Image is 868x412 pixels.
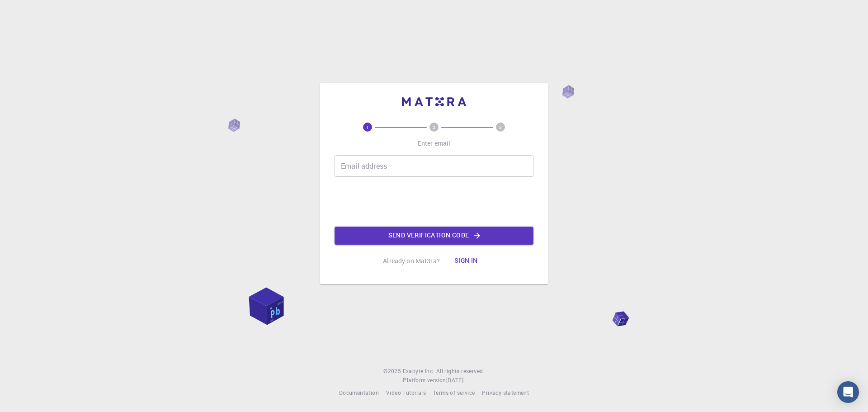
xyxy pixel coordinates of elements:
iframe: reCAPTCHA [365,184,503,219]
a: Terms of service [433,388,475,398]
span: Exabyte Inc. [403,367,434,374]
span: © 2025 [383,367,402,376]
div: Open Intercom Messenger [837,381,859,403]
a: Privacy statement [482,388,529,398]
span: Documentation [339,389,379,396]
text: 3 [499,124,502,130]
a: Exabyte Inc. [403,367,434,376]
a: Documentation [339,388,379,398]
text: 1 [366,124,369,130]
p: Already on Mat3ra? [383,256,440,265]
button: Send verification code [335,227,533,245]
span: Video Tutorials [386,389,426,396]
span: All rights reserved. [436,367,485,376]
span: [DATE] . [446,376,465,384]
p: Enter email [418,139,451,148]
span: Terms of service [433,389,475,396]
text: 2 [433,124,435,130]
span: Platform version [403,376,446,385]
span: Privacy statement [482,389,529,396]
a: [DATE]. [446,376,465,385]
button: Sign in [447,252,485,270]
a: Video Tutorials [386,388,426,398]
